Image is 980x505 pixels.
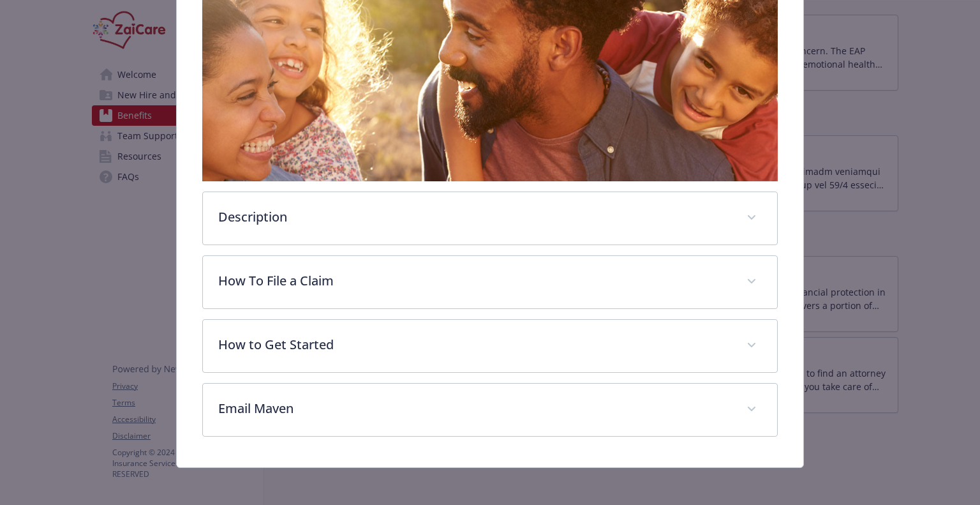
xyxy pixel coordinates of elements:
[203,256,776,308] div: How To File a Claim
[203,320,776,372] div: How to Get Started
[218,271,731,290] p: How To File a Claim
[218,399,731,418] p: Email Maven
[218,207,731,227] p: Description
[218,335,731,354] p: How to Get Started
[203,192,776,245] div: Description
[203,384,776,436] div: Email Maven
